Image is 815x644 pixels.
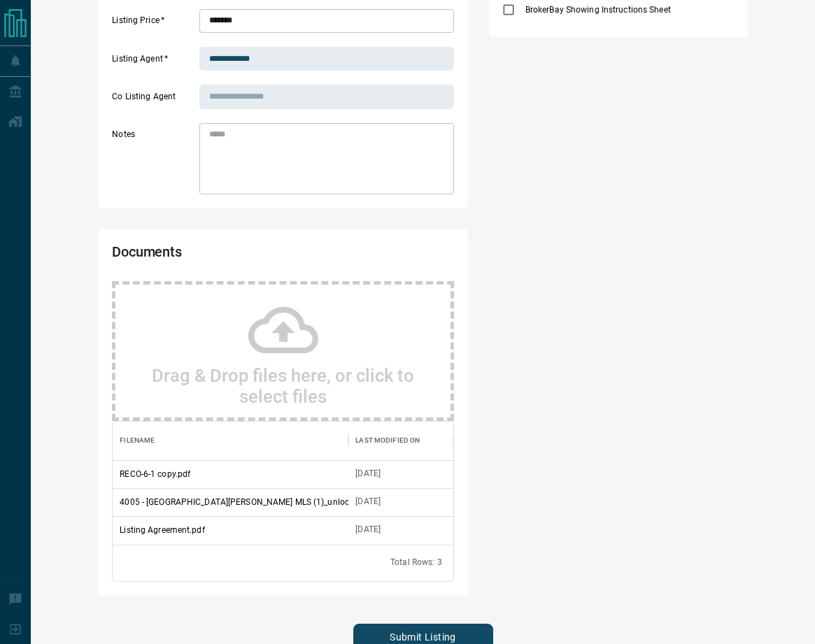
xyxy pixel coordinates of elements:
[522,3,674,16] span: BrokerBay Showing Instructions Sheet
[129,365,437,407] h2: Drag & Drop files here, or click to select files
[112,281,454,421] div: Drag & Drop files here, or click to select files
[355,468,381,480] div: Oct 14, 2025
[112,129,196,194] label: Notes
[120,524,204,536] p: Listing Agreement.pdf
[113,421,348,460] div: Filename
[120,496,378,508] p: 4005 - [GEOGRAPHIC_DATA][PERSON_NAME] MLS (1)_unlocked.pdf
[355,524,381,536] div: Oct 14, 2025
[355,421,420,460] div: Last Modified On
[112,91,196,109] label: Co Listing Agent
[348,421,453,460] div: Last Modified On
[355,496,381,508] div: Oct 14, 2025
[112,53,196,71] label: Listing Agent
[120,468,190,480] p: RECO-6-1 copy.pdf
[390,557,442,568] div: Total Rows: 3
[112,15,196,33] label: Listing Price
[112,243,317,267] h2: Documents
[120,421,155,460] div: Filename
